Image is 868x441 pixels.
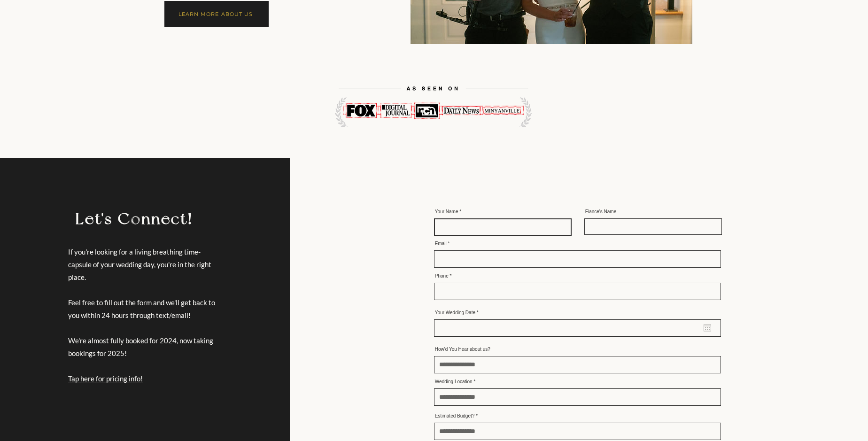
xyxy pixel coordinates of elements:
[76,209,193,228] span: Let's Connect!
[68,374,143,383] a: Tap here for pricing info!
[68,298,215,319] span: Feel free to fill out the form and we'll get back to you within 24 hours through text/email!
[68,248,211,281] span: If you're looking for a living breathing time-capsule of your wedding day, you're in the right pl...
[178,11,253,17] span: LEARN MORE ABOUT US
[434,209,572,214] label: Your Name
[434,414,721,418] label: Estimated Budget?
[434,310,721,315] label: Your Wedding Date
[164,1,269,27] a: LEARN MORE ABOUT US
[704,324,711,332] button: Open calendar
[434,274,721,279] label: Phone
[68,336,213,383] span: We're almost fully booked for 2024, now taking bookings for 2025!
[434,241,721,246] label: Email
[434,379,721,384] label: Wedding Location
[434,347,721,352] label: How'd You Hear about us?
[333,4,534,205] img: Brand trust see through 0.png
[584,209,722,214] label: Fiance's Name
